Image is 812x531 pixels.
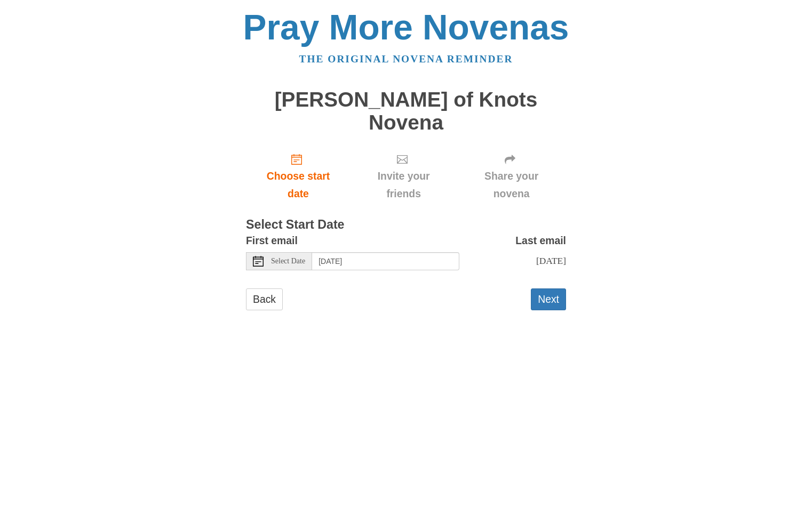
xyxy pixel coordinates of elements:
[246,288,283,310] a: Back
[299,53,513,65] a: The original novena reminder
[515,232,566,250] label: Last email
[246,88,566,134] h1: [PERSON_NAME] of Knots Novena
[243,7,569,47] a: Pray More Novenas
[467,167,555,203] span: Share your novena
[536,255,566,266] span: [DATE]
[246,232,298,250] label: First email
[246,144,351,208] a: Choose start date
[531,288,566,310] button: Next
[351,144,457,208] div: Click "Next" to confirm your start date first.
[361,167,446,203] span: Invite your friends
[257,167,340,203] span: Choose start date
[246,218,566,232] h3: Select Start Date
[457,144,566,208] div: Click "Next" to confirm your start date first.
[271,258,305,265] span: Select Date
